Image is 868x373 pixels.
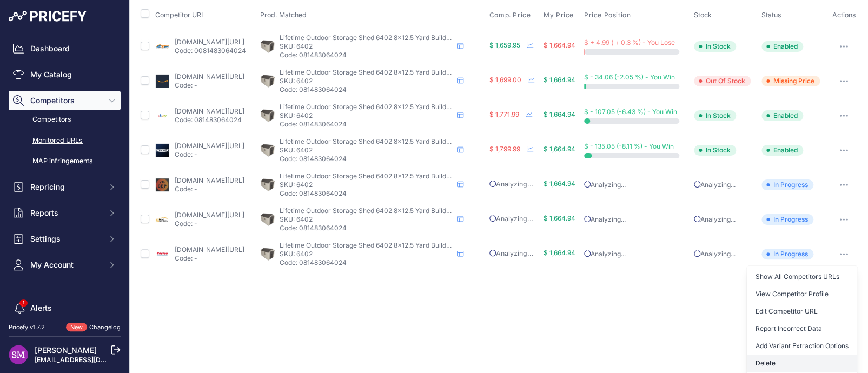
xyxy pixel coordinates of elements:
[174,107,244,115] a: [DOMAIN_NAME][URL]
[174,116,244,124] p: Code: 081483064024
[280,224,453,232] p: Code: 081483064024
[694,11,712,19] span: Stock
[544,11,576,19] button: My Price
[9,39,121,359] nav: Sidebar
[280,250,453,258] p: SKU: 6402
[544,145,575,153] span: $ 1,664.94
[694,41,736,52] span: In Stock
[761,249,813,259] span: In Progress
[174,46,246,55] p: Code: 0081483064024
[9,131,121,150] a: Monitored URLs
[489,76,521,84] span: $ 1,699.00
[9,65,121,84] a: My Catalog
[761,76,820,86] span: Missing Price
[174,219,244,228] p: Code: -
[694,215,757,224] p: Analyzing...
[280,155,453,163] p: Code: 081483064024
[544,249,575,257] span: $ 1,664.94
[174,38,244,46] a: [DOMAIN_NAME][URL]
[544,11,574,19] span: My Price
[35,356,148,364] a: [EMAIL_ADDRESS][DOMAIN_NAME]
[544,214,575,222] span: $ 1,664.94
[584,38,675,46] span: $ + 4.99 ( + 0.3 %) - You Lose
[260,11,307,19] span: Prod. Matched
[174,245,244,254] a: [DOMAIN_NAME][URL]
[280,207,556,215] span: Lifetime Outdoor Storage Shed 6402 8x12.5 Yard Building - Desert Sand - 8 feet x 12.5 feet
[489,180,534,188] span: Analyzing...
[280,77,453,85] p: SKU: 6402
[280,85,453,94] p: Code: 081483064024
[694,181,757,189] p: Analyzing...
[584,11,633,19] button: Price Position
[174,72,244,81] a: [DOMAIN_NAME][URL]
[280,103,556,111] span: Lifetime Outdoor Storage Shed 6402 8x12.5 Yard Building - Desert Sand - 8 feet x 12.5 feet
[280,137,556,145] span: Lifetime Outdoor Storage Shed 6402 8x12.5 Yard Building - Desert Sand - 8 feet x 12.5 feet
[280,51,453,59] p: Code: 081483064024
[694,145,736,156] span: In Stock
[30,234,101,244] span: Settings
[174,150,244,159] p: Code: -
[280,189,453,198] p: Code: 081483064024
[584,11,631,19] span: Price Position
[9,203,121,223] button: Reports
[489,110,519,118] span: $ 1,771.99
[280,111,453,120] p: SKU: 6402
[747,268,857,285] a: Show All Competitors URLs
[584,73,675,81] span: $ - 34.06 (-2.05 %) - You Win
[584,215,690,224] p: Analyzing...
[584,108,677,116] span: $ - 107.05 (-6.43 %) - You Win
[489,11,533,19] button: Comp. Price
[280,42,453,51] p: SKU: 6402
[584,142,674,150] span: $ - 135.05 (-8.11 %) - You Win
[832,11,856,19] span: Actions
[747,285,857,303] a: View Competitor Profile
[280,34,556,42] span: Lifetime Outdoor Storage Shed 6402 8x12.5 Yard Building - Desert Sand - 8 feet x 12.5 feet
[30,208,101,218] span: Reports
[174,211,244,219] a: [DOMAIN_NAME][URL]
[9,255,121,275] button: My Account
[544,76,575,84] span: $ 1,664.94
[280,215,453,224] p: SKU: 6402
[174,254,244,263] p: Code: -
[9,298,121,318] a: Alerts
[489,215,534,223] span: Analyzing...
[174,81,244,90] p: Code: -
[30,182,101,192] span: Repricing
[9,177,121,197] button: Repricing
[694,250,757,258] p: Analyzing...
[280,181,453,189] p: SKU: 6402
[544,41,575,49] span: $ 1,664.94
[30,95,101,106] span: Competitors
[30,259,101,270] span: My Account
[280,68,556,76] span: Lifetime Outdoor Storage Shed 6402 8x12.5 Yard Building - Desert Sand - 8 feet x 12.5 feet
[761,41,803,52] span: Enabled
[280,146,453,155] p: SKU: 6402
[9,39,121,58] a: Dashboard
[747,320,857,337] button: Report Incorrect Data
[761,214,813,225] span: In Progress
[761,145,803,156] span: Enabled
[66,323,87,332] span: New
[747,303,857,320] a: Edit Competitor URL
[761,110,803,121] span: Enabled
[694,110,736,121] span: In Stock
[747,355,857,372] button: Delete
[584,250,690,258] p: Analyzing...
[761,11,781,19] span: Status
[9,323,45,332] div: Pricefy v1.7.2
[747,337,857,355] button: Add Variant Extraction Options
[9,152,121,171] a: MAP infringements
[544,179,575,188] span: $ 1,664.94
[155,11,204,19] span: Competitor URL
[280,172,556,180] span: Lifetime Outdoor Storage Shed 6402 8x12.5 Yard Building - Desert Sand - 8 feet x 12.5 feet
[9,110,121,129] a: Competitors
[35,345,97,355] a: [PERSON_NAME]
[174,142,244,150] a: [DOMAIN_NAME][URL]
[89,323,121,331] a: Changelog
[761,179,813,190] span: In Progress
[544,110,575,118] span: $ 1,664.94
[694,76,751,86] span: Out Of Stock
[280,241,556,249] span: Lifetime Outdoor Storage Shed 6402 8x12.5 Yard Building - Desert Sand - 8 feet x 12.5 feet
[489,145,520,153] span: $ 1,799.99
[9,229,121,249] button: Settings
